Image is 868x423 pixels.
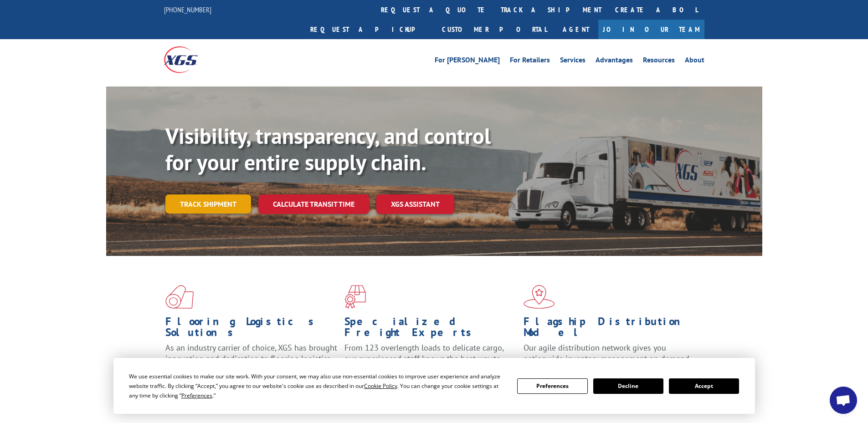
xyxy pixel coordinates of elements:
a: Request a pickup [303,20,435,39]
h1: Flagship Distribution Model [524,316,696,342]
a: Agent [554,20,598,39]
span: Our agile distribution network gives you nationwide inventory management on demand. [524,342,691,364]
img: xgs-icon-total-supply-chain-intelligence-red [165,285,194,309]
div: We use essential cookies to make our site work. With your consent, we may also use non-essential ... [129,372,506,400]
a: Customer Portal [435,20,554,39]
span: Preferences [181,392,212,399]
img: xgs-icon-focused-on-flooring-red [344,285,366,309]
img: xgs-icon-flagship-distribution-model-red [524,285,555,309]
button: Accept [669,378,739,394]
b: Visibility, transparency, and control for your entire supply chain. [165,122,491,176]
a: Open chat [830,387,857,414]
a: For [PERSON_NAME] [435,56,500,66]
a: For Retailers [510,56,550,66]
a: Track shipment [165,194,251,214]
span: Cookie Policy [364,382,397,390]
a: Join Our Team [598,20,704,39]
a: Resources [643,56,675,66]
span: As an industry carrier of choice, XGS has brought innovation and dedication to flooring logistics... [165,342,337,375]
a: Services [560,56,586,66]
p: From 123 overlength loads to delicate cargo, our experienced staff knows the best way to move you... [344,342,517,383]
button: Decline [593,378,663,394]
a: Calculate transit time [258,194,369,214]
a: XGS ASSISTANT [376,194,454,214]
h1: Specialized Freight Experts [344,316,517,342]
h1: Flooring Logistics Solutions [165,316,338,342]
button: Preferences [517,378,587,394]
a: About [685,56,704,66]
a: [PHONE_NUMBER] [164,5,211,14]
div: Cookie Consent Prompt [113,358,755,414]
a: Advantages [596,56,633,66]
